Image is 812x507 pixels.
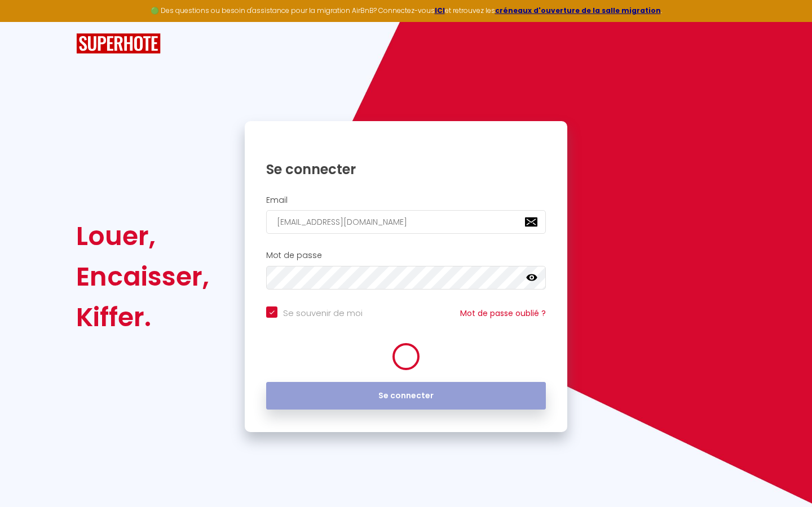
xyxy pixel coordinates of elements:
a: ICI [435,6,445,15]
h1: Se connecter [266,161,546,178]
a: créneaux d'ouverture de la salle migration [495,6,661,15]
button: Ouvrir le widget de chat LiveChat [9,5,43,38]
a: Mot de passe oublié ? [460,308,546,319]
div: Louer, [76,216,209,256]
button: Se connecter [266,382,546,410]
h2: Email [266,195,546,205]
img: SuperHote logo [76,33,161,54]
input: Ton Email [266,210,546,234]
h2: Mot de passe [266,251,546,260]
div: Encaisser, [76,256,209,297]
div: Kiffer. [76,297,209,337]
